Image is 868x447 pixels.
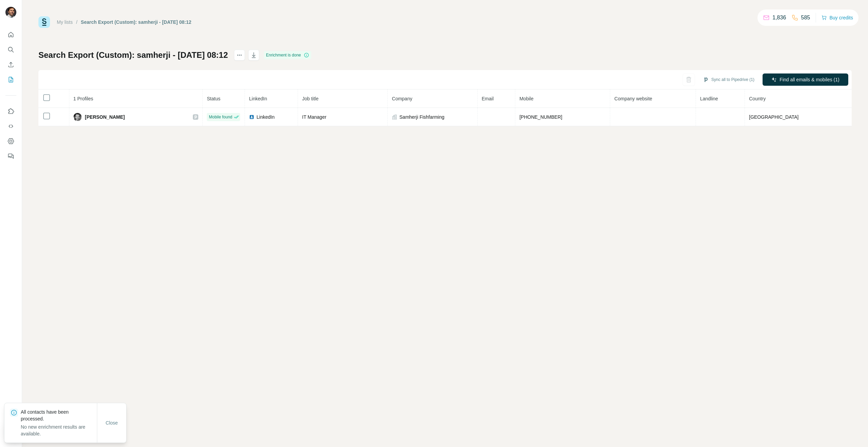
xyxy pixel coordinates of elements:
[81,19,191,26] div: Search Export (Custom): samherji - [DATE] 08:12
[73,96,93,101] span: 1 Profiles
[392,96,412,101] span: Company
[482,96,494,101] span: Email
[5,44,16,56] button: Search
[772,14,786,22] p: 1,836
[302,96,318,101] span: Job title
[614,96,652,101] span: Company website
[5,29,16,41] button: Quick start
[5,105,16,117] button: Use Surfe on LinkedIn
[519,96,533,101] span: Mobile
[249,96,267,101] span: LinkedIn
[38,16,50,28] img: Surfe Logo
[698,74,759,85] button: Sync all to Pipedrive (1)
[5,150,16,162] button: Feedback
[780,76,839,83] span: Find all emails & mobiles (1)
[821,13,853,22] button: Buy credits
[763,73,848,86] button: Find all emails & mobiles (1)
[519,114,562,120] span: [PHONE_NUMBER]
[264,51,311,59] div: Enrichment is done
[700,96,718,101] span: Landline
[5,73,16,86] button: My lists
[73,113,82,121] img: Avatar
[399,114,444,120] span: Samherji Fishfarming
[85,114,125,120] span: [PERSON_NAME]
[101,417,123,429] button: Close
[106,419,118,426] span: Close
[38,50,228,61] h1: Search Export (Custom): samherji - [DATE] 08:12
[749,114,799,120] span: [GEOGRAPHIC_DATA]
[5,7,16,18] img: Avatar
[5,135,16,147] button: Dashboard
[21,409,97,422] p: All contacts have been processed.
[5,120,16,132] button: Use Surfe API
[57,19,73,25] a: My lists
[302,114,326,120] span: IT Manager
[801,14,810,22] p: 585
[209,114,232,120] span: Mobile found
[234,50,245,61] button: actions
[749,96,766,101] span: Country
[207,96,220,101] span: Status
[5,59,16,71] button: Enrich CSV
[21,424,97,437] p: No new enrichment results are available.
[249,114,254,120] img: LinkedIn logo
[256,114,274,120] span: LinkedIn
[76,19,78,26] li: /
